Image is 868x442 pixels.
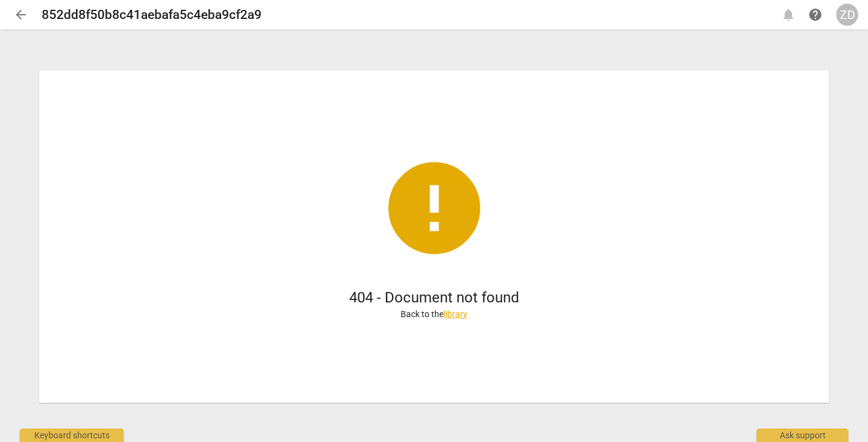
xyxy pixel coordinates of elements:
[836,4,858,26] button: ZD
[804,4,826,26] a: Help
[13,7,28,22] span: arrow_back
[379,153,489,263] span: error
[401,308,467,321] p: Back to the
[42,7,262,23] h2: 852dd8f50b8c41aebafa5c4eba9cf2a9
[757,429,848,442] div: Ask support
[20,429,124,442] div: Keyboard shortcuts
[808,7,823,22] span: help
[443,309,467,319] a: library
[349,288,519,308] h1: 404 - Document not found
